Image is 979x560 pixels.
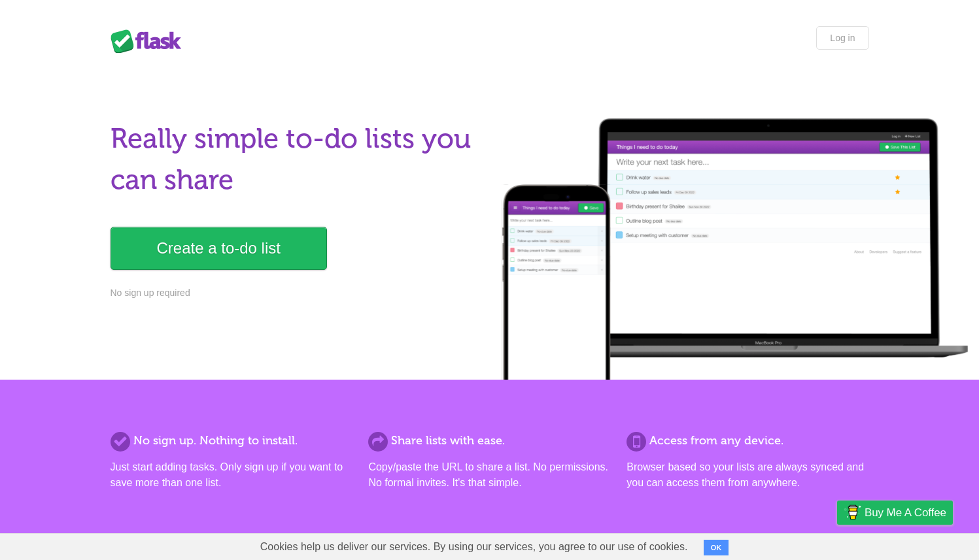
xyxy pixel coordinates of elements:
[111,118,482,201] h1: Really simple to-do lists you can share
[111,432,352,450] h2: No sign up. Nothing to install.
[627,459,868,491] p: Browser based so your lists are always synced and you can access them from anywhere.
[816,26,868,50] a: Log in
[368,432,610,450] h2: Share lists with ease.
[111,459,352,491] p: Just start adding tasks. Only sign up if you want to save more than one list.
[368,459,610,491] p: Copy/paste the URL to share a list. No permissions. No formal invites. It's that simple.
[111,227,327,270] a: Create a to-do list
[627,432,868,450] h2: Access from any device.
[111,286,482,300] p: No sign up required
[837,501,953,525] a: Buy me a coffee
[704,540,729,555] button: OK
[844,501,861,523] img: Buy me a coffee
[111,29,189,53] div: Flask Lists
[865,501,946,524] span: Buy me a coffee
[247,534,701,560] span: Cookies help us deliver our services. By using our services, you agree to our use of cookies.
